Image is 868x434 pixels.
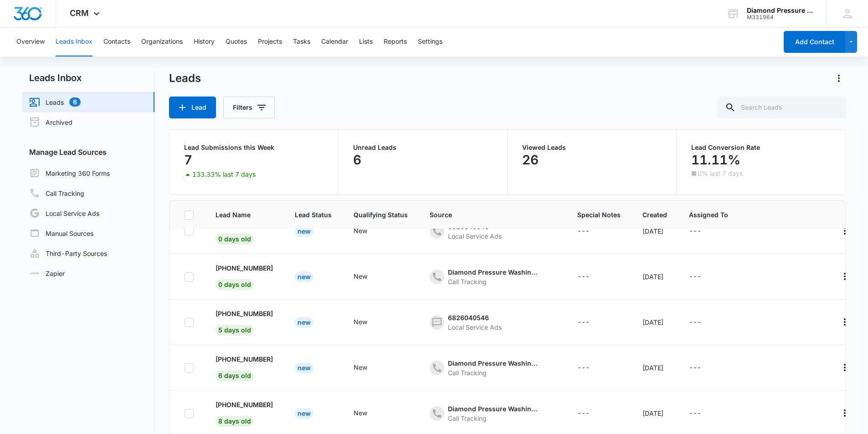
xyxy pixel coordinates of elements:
button: Leads Inbox [56,27,92,56]
a: Manual Sources [29,228,93,239]
span: Special Notes [577,210,621,220]
button: Actions [837,224,852,238]
div: - - Select to Edit Field [354,226,384,237]
p: [PHONE_NUMBER] [216,263,273,273]
div: - - Select to Edit Field [354,317,384,328]
button: Contacts [103,27,130,56]
span: Created [642,210,667,220]
div: - - Select to Edit Field [689,271,718,282]
div: account name [747,7,813,14]
div: [DATE] [642,226,667,236]
a: New [295,364,313,372]
a: Call Tracking [29,188,84,199]
button: Overview [16,27,45,56]
input: Search Leads [718,97,846,118]
div: Local Service Ads [448,322,502,332]
h3: Manage Lead Sources [22,147,154,158]
button: Quotes [226,27,247,56]
div: New [354,363,367,372]
div: [DATE] [642,317,667,327]
a: [PHONE_NUMBER]0 days old [216,218,273,243]
button: Lists [359,27,373,56]
div: --- [689,226,701,237]
div: [DATE] [642,272,667,281]
a: Zapier [29,269,65,278]
div: - - Select to Edit Field [577,271,606,282]
div: - - Select to Edit Field [430,222,518,241]
div: --- [577,317,590,328]
div: New [295,317,313,328]
div: New [354,317,367,327]
p: 11.11% [691,153,740,167]
span: Assigned To [689,210,728,220]
div: - - Select to Edit Field [430,267,555,286]
div: - - Select to Edit Field [577,363,606,373]
button: Organizations [141,27,183,56]
button: Filters [223,97,275,118]
div: New [354,226,367,235]
span: 5 days old [216,325,254,336]
a: [PHONE_NUMBER]0 days old [216,263,273,288]
div: - - Select to Edit Field [689,408,718,419]
span: CRM [70,8,89,18]
div: --- [577,408,590,419]
div: - - Select to Edit Field [689,363,718,373]
div: New [295,271,313,282]
p: Unread Leads [353,144,493,151]
span: 0 days old [216,279,254,290]
div: --- [689,317,701,328]
p: Lead Submissions this Week [184,144,324,151]
button: Calendar [321,27,348,56]
div: - - Select to Edit Field [354,408,384,419]
div: - - Select to Edit Field [430,313,518,332]
p: 133.33% last 7 days [192,171,256,178]
a: [PHONE_NUMBER]5 days old [216,309,273,334]
p: Lead Conversion Rate [691,144,831,151]
div: - - Select to Edit Field [354,271,384,282]
p: [PHONE_NUMBER] [216,400,273,409]
p: 0% last 7 days [698,170,743,177]
p: Viewed Leads [522,144,662,151]
div: 6826040546 [448,313,502,322]
p: [PHONE_NUMBER] [216,354,273,364]
div: - - Select to Edit Field [689,226,718,237]
div: Call Tracking [448,368,539,378]
div: New [354,408,367,418]
div: --- [577,271,590,282]
button: Tasks [293,27,310,56]
button: Add Contact [784,31,845,53]
div: --- [577,226,590,237]
div: Diamond Pressure Washing Bros - Ads [448,358,539,368]
a: [PHONE_NUMBER]6 days old [216,354,273,379]
button: Reports [384,27,407,56]
button: Lead [169,97,216,118]
a: Third-Party Sources [29,248,107,259]
button: Settings [418,27,442,56]
div: - - Select to Edit Field [577,317,606,328]
div: - - Select to Edit Field [689,317,718,328]
p: 7 [184,153,192,167]
div: Diamond Pressure Washing Bros - Content [448,404,539,414]
div: [DATE] [642,363,667,373]
a: New [295,227,313,235]
a: Local Service Ads [29,208,99,219]
a: New [295,409,313,417]
div: New [295,226,313,237]
a: Leads6 [29,97,81,107]
div: account id [747,14,813,20]
h2: Leads Inbox [22,71,154,85]
button: Actions [837,406,852,420]
h1: Leads [169,71,201,85]
a: New [295,318,313,326]
div: --- [577,363,590,373]
div: New [295,363,313,373]
div: --- [689,271,701,282]
span: 8 days old [216,416,254,427]
div: - - Select to Edit Field [577,408,606,419]
button: History [194,27,215,56]
div: --- [689,408,701,419]
span: 0 days old [216,234,254,245]
button: Actions [837,315,852,329]
button: Actions [837,360,852,375]
p: 6 [353,153,361,167]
